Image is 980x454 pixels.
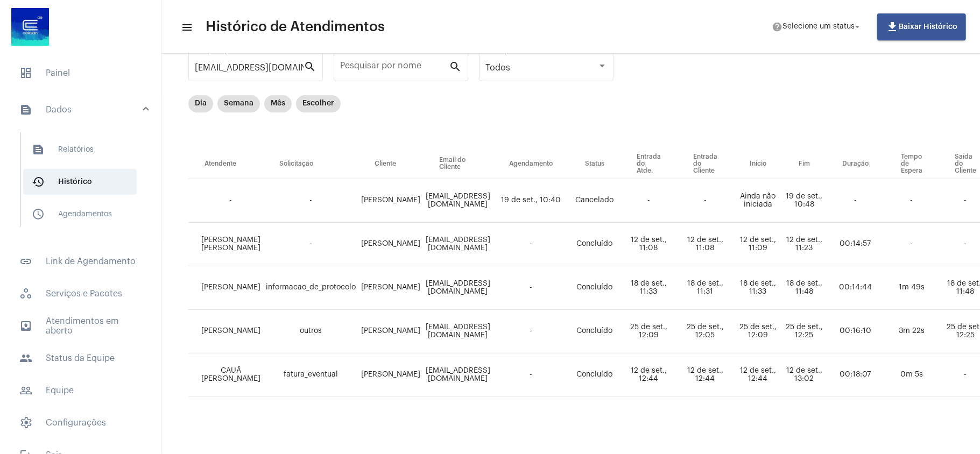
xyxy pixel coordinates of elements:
[493,353,569,397] td: -
[309,196,312,204] span: -
[677,353,734,397] td: 12 de set., 12:44
[19,103,32,116] mat-icon: sidenav icon
[11,345,150,371] span: Status da Equipe
[621,223,677,266] td: 12 de set., 11:08
[569,149,621,179] th: Status
[358,353,423,397] td: [PERSON_NAME]
[677,149,734,179] th: Entrada do Cliente
[6,127,161,242] div: sidenav iconDados
[264,95,292,112] mat-chip: Mês
[885,310,939,353] td: 3m 22s
[188,223,263,266] td: [PERSON_NAME] [PERSON_NAME]
[621,149,677,179] th: Entrada do Atde.
[885,266,939,310] td: 1m 49s
[11,249,150,274] span: Link de Agendamento
[358,223,423,266] td: [PERSON_NAME]
[885,353,939,397] td: 0m 5s
[358,179,423,223] td: [PERSON_NAME]
[19,67,32,80] span: sidenav icon
[423,149,493,179] th: Email do Cliente
[181,21,192,34] mat-icon: sidenav icon
[423,353,493,397] td: [EMAIL_ADDRESS][DOMAIN_NAME]
[826,353,885,397] td: 00:18:07
[358,149,423,179] th: Cliente
[885,223,939,266] td: -
[493,179,569,223] td: 19 de set., 10:40
[19,287,32,300] span: sidenav icon
[734,353,782,397] td: 12 de set., 12:44
[309,240,312,247] span: -
[877,13,966,40] button: Baixar Histórico
[734,266,782,310] td: 18 de set., 11:33
[493,266,569,310] td: -
[188,179,263,223] td: -
[358,310,423,353] td: [PERSON_NAME]
[206,18,385,36] span: Histórico de Atendimentos
[826,266,885,310] td: 00:14:44
[677,223,734,266] td: 12 de set., 11:08
[19,320,32,332] mat-icon: sidenav icon
[782,149,826,179] th: Fim
[677,310,734,353] td: 25 de set., 12:05
[11,281,150,307] span: Serviços e Pacotes
[852,22,862,32] mat-icon: arrow_drop_down
[621,310,677,353] td: 25 de set., 12:09
[32,208,45,221] mat-icon: sidenav icon
[885,179,939,223] td: -
[300,327,322,335] span: outros
[621,266,677,310] td: 18 de set., 11:33
[188,149,263,179] th: Atendente
[886,23,957,31] span: Baixar Histórico
[569,179,621,223] td: Cancelado
[734,179,782,223] td: Ainda não iniciada
[19,255,32,268] mat-icon: sidenav icon
[826,179,885,223] td: -
[11,60,150,86] span: Painel
[11,378,150,403] span: Equipe
[23,201,137,227] span: Agendamentos
[304,60,316,73] mat-icon: search
[11,313,150,339] span: Atendimentos em aberto
[782,23,855,31] span: Selecione um status
[423,266,493,310] td: [EMAIL_ADDRESS][DOMAIN_NAME]
[569,266,621,310] td: Concluído
[886,20,899,33] mat-icon: file_download
[296,95,341,112] mat-chip: Escolher
[188,95,213,112] mat-chip: Dia
[9,5,52,48] img: d4669ae0-8c07-2337-4f67-34b0df7f5ae4.jpeg
[266,283,356,291] span: informacao_de_protocolo
[423,179,493,223] td: [EMAIL_ADDRESS][DOMAIN_NAME]
[217,95,260,112] mat-chip: Semana
[19,103,144,116] mat-panel-title: Dados
[493,149,569,179] th: Agendamento
[19,416,32,429] span: sidenav icon
[6,93,161,127] mat-expansion-panel-header: sidenav iconDados
[734,223,782,266] td: 12 de set., 11:09
[826,223,885,266] td: 00:14:57
[19,384,32,397] mat-icon: sidenav icon
[734,310,782,353] td: 25 de set., 12:09
[782,223,826,266] td: 12 de set., 11:23
[782,310,826,353] td: 25 de set., 12:25
[23,137,137,162] span: Relatórios
[885,149,939,179] th: Tempo de Espera
[782,353,826,397] td: 12 de set., 13:02
[621,353,677,397] td: 12 de set., 12:44
[782,266,826,310] td: 18 de set., 11:48
[485,63,510,72] span: Todos
[734,149,782,179] th: Início
[11,410,150,436] span: Configurações
[32,175,45,188] mat-icon: sidenav icon
[569,310,621,353] td: Concluído
[188,266,263,310] td: [PERSON_NAME]
[677,179,734,223] td: -
[284,371,338,378] span: fatura_eventual
[19,352,32,365] mat-icon: sidenav icon
[782,179,826,223] td: 19 de set., 10:48
[772,22,782,32] mat-icon: help
[195,63,304,73] input: Pesquisar por email
[826,149,885,179] th: Duração
[569,353,621,397] td: Concluído
[493,223,569,266] td: -
[677,266,734,310] td: 18 de set., 11:31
